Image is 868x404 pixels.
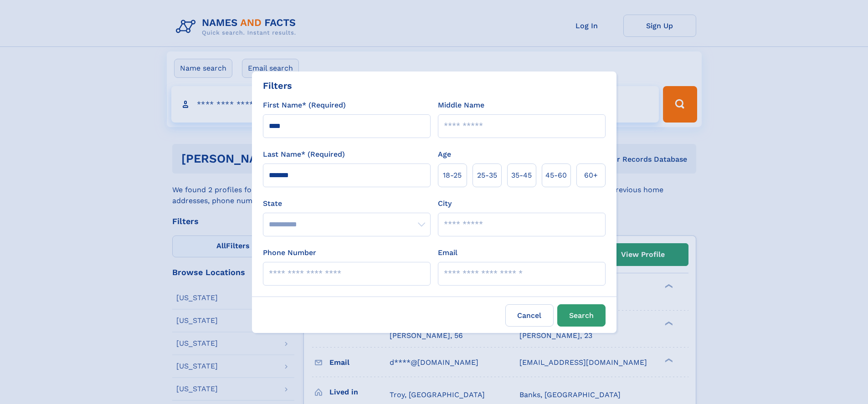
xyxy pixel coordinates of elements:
[438,149,451,160] label: Age
[443,170,462,181] span: 18‑25
[263,100,346,111] label: First Name* (Required)
[263,149,345,160] label: Last Name* (Required)
[438,247,457,258] label: Email
[438,100,484,111] label: Middle Name
[557,304,606,327] button: Search
[263,247,316,258] label: Phone Number
[263,198,431,209] label: State
[584,170,598,181] span: 60+
[545,170,567,181] span: 45‑60
[477,170,497,181] span: 25‑35
[438,198,452,209] label: City
[505,304,554,327] label: Cancel
[263,79,292,92] div: Filters
[511,170,532,181] span: 35‑45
